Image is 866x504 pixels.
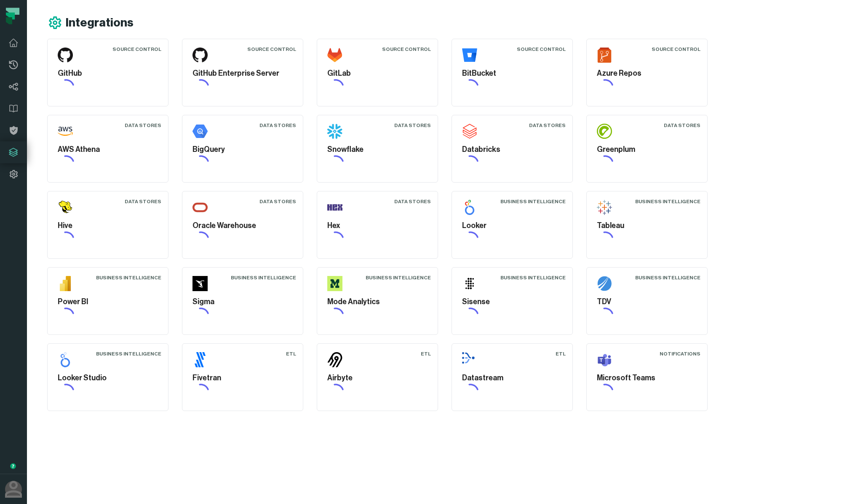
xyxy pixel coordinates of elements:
[192,220,293,231] h5: Oracle Warehouse
[192,372,293,384] h5: Fivetran
[597,200,612,215] img: Tableau
[500,274,566,281] div: Business Intelligence
[58,372,158,384] h5: Looker Studio
[597,372,697,384] h5: Microsoft Teams
[327,296,428,308] h5: Mode Analytics
[192,200,208,215] img: Oracle Warehouse
[112,46,161,53] div: Source Control
[231,274,296,281] div: Business Intelligence
[597,68,697,79] h5: Azure Repos
[462,144,562,155] h5: Databricks
[597,220,697,231] h5: Tableau
[635,274,700,281] div: Business Intelligence
[394,198,431,205] div: Data Stores
[635,198,700,205] div: Business Intelligence
[462,68,562,79] h5: BitBucket
[664,122,700,129] div: Data Stores
[125,198,161,205] div: Data Stores
[327,352,342,367] img: Airbyte
[597,124,612,139] img: Greenplum
[259,122,296,129] div: Data Stores
[58,144,158,155] h5: AWS Athena
[96,274,161,281] div: Business Intelligence
[382,46,431,53] div: Source Control
[366,274,431,281] div: Business Intelligence
[652,46,700,53] div: Source Control
[327,48,342,63] img: GitLab
[597,276,612,291] img: TDV
[58,124,73,139] img: AWS Athena
[597,352,612,367] img: Microsoft Teams
[327,220,428,231] h5: Hex
[462,200,477,215] img: Looker
[286,350,296,357] div: ETL
[462,276,477,291] img: Sisense
[192,276,208,291] img: Sigma
[192,124,208,139] img: BigQuery
[327,144,428,155] h5: Snowflake
[462,124,477,139] img: Databricks
[96,350,161,357] div: Business Intelligence
[556,350,566,357] div: ETL
[327,200,342,215] img: Hex
[58,48,73,63] img: GitHub
[192,48,208,63] img: GitHub Enterprise Server
[58,68,158,79] h5: GitHub
[529,122,566,129] div: Data Stores
[192,352,208,367] img: Fivetran
[66,16,134,30] h1: Integrations
[517,46,566,53] div: Source Control
[660,350,700,357] div: Notifications
[192,68,293,79] h5: GitHub Enterprise Server
[597,144,697,155] h5: Greenplum
[394,122,431,129] div: Data Stores
[58,200,73,215] img: Hive
[125,122,161,129] div: Data Stores
[58,352,73,367] img: Looker Studio
[462,296,562,308] h5: Sisense
[192,144,293,155] h5: BigQuery
[327,276,342,291] img: Mode Analytics
[597,48,612,63] img: Azure Repos
[247,46,296,53] div: Source Control
[327,124,342,139] img: Snowflake
[421,350,431,357] div: ETL
[462,372,562,384] h5: Datastream
[58,296,158,308] h5: Power BI
[327,68,428,79] h5: GitLab
[327,372,428,384] h5: Airbyte
[462,352,477,367] img: Datastream
[192,296,293,308] h5: Sigma
[500,198,566,205] div: Business Intelligence
[58,276,73,291] img: Power BI
[259,198,296,205] div: Data Stores
[58,220,158,231] h5: Hive
[9,462,17,470] div: Tooltip anchor
[462,220,562,231] h5: Looker
[597,296,697,308] h5: TDV
[462,48,477,63] img: BitBucket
